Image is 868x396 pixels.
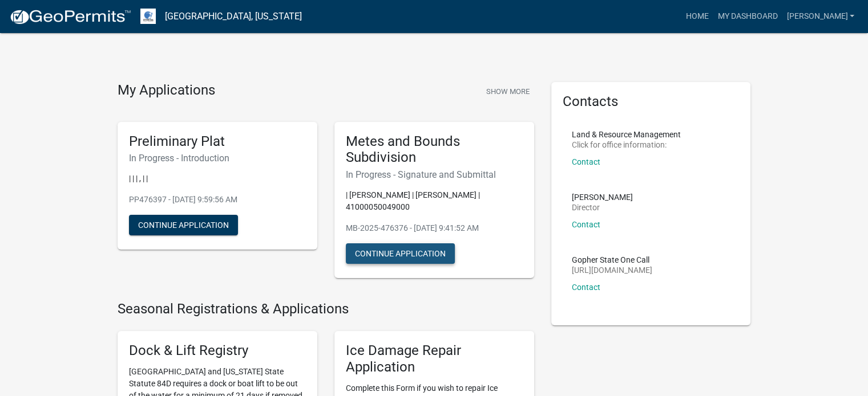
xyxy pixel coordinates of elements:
h6: In Progress - Introduction [129,153,306,164]
button: Show More [482,82,534,101]
p: Director [572,203,633,211]
p: [PERSON_NAME] [572,193,633,201]
p: Land & Resource Management [572,130,681,138]
a: Home [681,6,713,27]
p: MB-2025-476376 - [DATE] 9:41:52 AM [346,222,523,234]
p: Gopher State One Call [572,256,652,264]
a: Contact [572,283,600,292]
p: Click for office information: [572,141,681,149]
a: [PERSON_NAME] [782,6,859,27]
button: Continue Application [129,215,238,235]
a: My Dashboard [713,6,782,27]
h6: In Progress - Signature and Submittal [346,169,523,180]
p: PP476397 - [DATE] 9:59:56 AM [129,194,306,206]
p: [URL][DOMAIN_NAME] [572,266,652,274]
a: Contact [572,220,600,229]
h5: Metes and Bounds Subdivision [346,133,523,166]
h5: Contacts [563,93,740,110]
img: Otter Tail County, Minnesota [140,9,156,24]
a: [GEOGRAPHIC_DATA], [US_STATE] [165,7,302,26]
button: Continue Application [346,243,455,264]
h5: Ice Damage Repair Application [346,342,523,375]
p: | | | , | | [129,173,306,185]
h4: Seasonal Registrations & Applications [118,301,534,317]
h4: My Applications [118,82,215,99]
a: Contact [572,157,600,166]
h5: Preliminary Plat [129,133,306,150]
p: | [PERSON_NAME] | [PERSON_NAME] | 41000050049000 [346,189,523,213]
h5: Dock & Lift Registry [129,342,306,359]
